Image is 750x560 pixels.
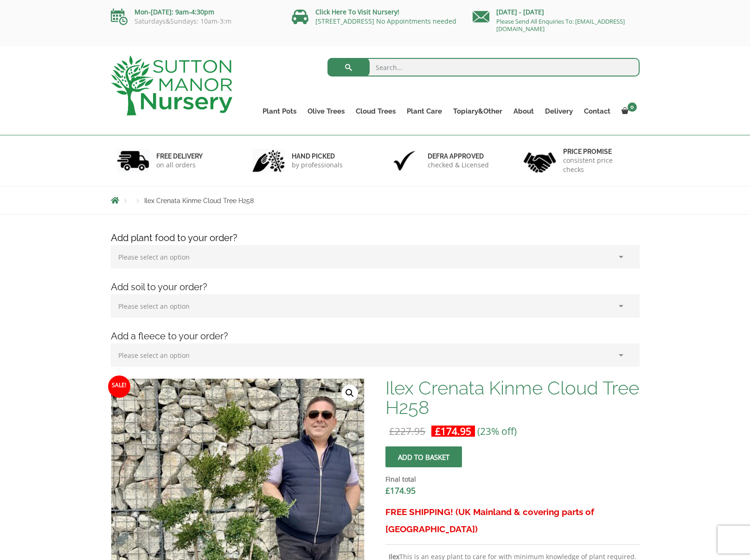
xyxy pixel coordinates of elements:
[385,474,639,485] dt: Final total
[385,378,639,417] h1: Ilex Crenata Kinme Cloud Tree H258
[252,149,285,172] img: 2.jpg
[156,152,203,160] h6: FREE DELIVERY
[104,329,647,344] h4: Add a fleece to your order?
[315,7,399,16] a: Click Here To Visit Nursery!
[388,149,421,172] img: 3.jpg
[448,105,508,118] a: Topiary&Other
[156,160,203,170] p: on all orders
[563,156,634,174] p: consistent price checks
[292,160,343,170] p: by professionals
[144,197,254,204] span: Ilex Crenata Kinme Cloud Tree H258
[435,425,471,438] bdi: 174.95
[496,17,625,33] a: Please Send All Enquiries To: [EMAIL_ADDRESS][DOMAIN_NAME]
[524,146,556,175] img: 4.jpg
[628,102,637,112] span: 0
[389,425,425,438] bdi: 227.95
[104,231,647,245] h4: Add plant food to your order?
[385,503,639,538] h3: FREE SHIPPING! (UK Mainland & covering parts of [GEOGRAPHIC_DATA])
[389,425,395,438] span: £
[117,149,149,172] img: 1.jpg
[111,6,278,18] p: Mon-[DATE]: 9am-4:30pm
[111,197,640,204] nav: Breadcrumbs
[350,105,401,118] a: Cloud Trees
[508,105,539,118] a: About
[315,17,456,25] a: [STREET_ADDRESS] No Appointments needed
[428,152,489,160] h6: Defra approved
[257,105,302,118] a: Plant Pots
[616,105,640,118] a: 0
[435,425,441,438] span: £
[111,56,232,115] img: logo
[108,375,130,398] span: Sale!
[473,6,640,18] p: [DATE] - [DATE]
[539,105,578,118] a: Delivery
[401,105,448,118] a: Plant Care
[341,385,358,401] a: View full-screen image gallery
[578,105,616,118] a: Contact
[327,58,640,76] input: Search...
[563,147,634,156] h6: Price promise
[428,160,489,170] p: checked & Licensed
[477,425,517,438] span: (23% off)
[111,18,278,25] p: Saturdays&Sundays: 10am-3:m
[385,446,462,467] button: Add to basket
[104,280,647,294] h4: Add soil to your order?
[292,152,343,160] h6: hand picked
[385,485,390,496] span: £
[385,485,416,496] bdi: 174.95
[302,105,350,118] a: Olive Trees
